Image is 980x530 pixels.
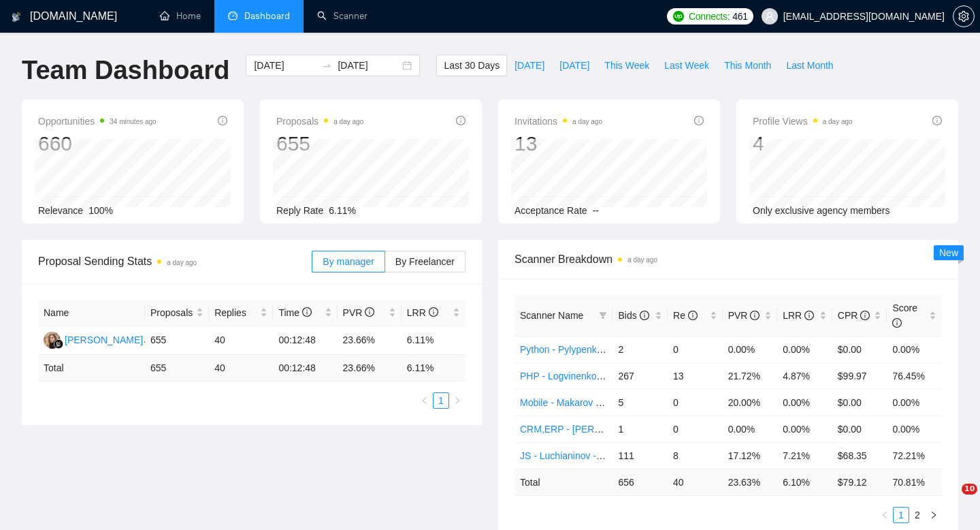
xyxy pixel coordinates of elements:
[407,307,438,318] span: LRR
[38,205,83,216] span: Relevance
[612,362,668,389] td: 267
[612,442,668,469] td: 111
[38,355,145,381] td: Total
[689,9,730,24] span: Connects:
[664,58,709,73] span: Last Week
[167,259,197,266] time: a day ago
[321,60,332,71] span: swap-right
[302,307,312,317] span: info-circle
[753,205,890,216] span: Only exclusive agency members
[456,116,465,125] span: info-circle
[145,300,209,326] th: Proposals
[877,507,893,523] li: Previous Page
[753,131,853,157] div: 4
[953,5,975,27] button: setting
[717,54,779,76] button: This Month
[783,310,814,321] span: LRR
[832,336,887,362] td: $0.00
[520,424,689,435] a: CRM,ERP - [PERSON_NAME] - Project
[278,307,311,318] span: Time
[893,507,909,523] li: 1
[640,311,649,320] span: info-circle
[786,58,833,73] span: Last Month
[668,362,723,389] td: 13
[421,396,429,405] span: left
[934,484,966,516] iframe: Intercom live chat
[612,336,668,362] td: 2
[402,326,465,355] td: 6.11%
[514,469,612,495] td: Total
[434,393,448,408] a: 1
[723,336,778,362] td: 0.00%
[932,116,942,125] span: info-circle
[38,131,157,157] div: 660
[887,442,942,469] td: 72.21%
[612,469,668,495] td: 656
[753,113,853,129] span: Profile Views
[44,334,143,345] a: KY[PERSON_NAME]
[453,396,461,405] span: right
[723,389,778,416] td: 20.00%
[214,305,257,320] span: Replies
[618,310,649,321] span: Bids
[892,318,902,328] span: info-circle
[668,416,723,442] td: 0
[218,116,227,125] span: info-circle
[449,392,465,409] button: right
[612,389,668,416] td: 5
[673,310,698,321] span: Re
[612,416,668,442] td: 1
[779,54,840,76] button: Last Month
[572,118,602,125] time: a day ago
[910,508,925,523] a: 2
[244,10,290,22] span: Dashboard
[276,113,363,129] span: Proposals
[12,6,21,28] img: logo
[88,205,113,216] span: 100%
[343,307,375,318] span: PVR
[673,11,684,22] img: upwork-logo.png
[926,507,942,523] button: right
[765,12,774,21] span: user
[688,311,698,320] span: info-circle
[329,205,356,216] span: 6.11%
[732,9,747,24] span: 461
[209,326,273,355] td: 40
[604,58,649,73] span: This Week
[273,355,337,381] td: 00:12:48
[333,118,363,125] time: a day ago
[777,389,832,416] td: 0.00%
[338,58,399,73] input: End date
[520,371,635,381] a: PHP - Logvinenko - Project
[723,416,778,442] td: 0.00%
[416,392,433,409] li: Previous Page
[750,311,759,320] span: info-circle
[22,54,229,87] h1: Team Dashboard
[514,251,942,268] span: Scanner Breakdown
[514,58,544,73] span: [DATE]
[65,332,143,347] div: [PERSON_NAME]
[338,326,402,355] td: 23.66%
[962,484,977,495] span: 10
[668,336,723,362] td: 0
[823,118,853,125] time: a day ago
[926,507,942,523] li: Next Page
[804,311,814,320] span: info-circle
[777,362,832,389] td: 4.87%
[402,355,465,381] td: 6.11 %
[887,362,942,389] td: 76.45%
[832,362,887,389] td: $99.97
[323,256,374,267] span: By manager
[939,247,958,258] span: New
[668,442,723,469] td: 8
[416,392,433,409] button: left
[887,389,942,416] td: 0.00%
[433,392,449,409] li: 1
[887,336,942,362] td: 0.00%
[520,397,631,408] a: Mobile - Makarov - Project
[520,450,629,461] a: JS - Luchianinov - Project
[365,307,374,317] span: info-circle
[668,389,723,416] td: 0
[38,113,157,129] span: Opportunities
[514,205,587,216] span: Acceptance Rate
